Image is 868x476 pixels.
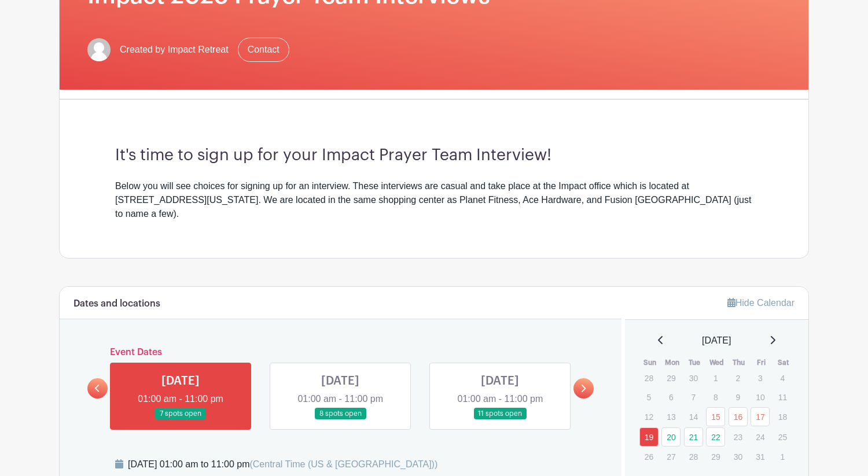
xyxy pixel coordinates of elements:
[73,298,160,309] h6: Dates and locations
[238,38,289,62] a: Contact
[728,357,751,368] th: Thu
[729,369,748,387] p: 2
[729,388,748,406] p: 9
[120,43,229,57] span: Created by Impact Retreat
[115,179,753,221] div: Below you will see choices for signing up for an interview. These interviews are casual and take ...
[751,448,770,466] p: 31
[684,388,703,406] p: 7
[661,448,681,466] p: 27
[729,407,748,426] a: 16
[639,427,659,447] a: 19
[773,408,792,426] p: 18
[661,369,681,387] p: 29
[706,388,725,406] p: 8
[751,388,770,406] p: 10
[751,369,770,387] p: 3
[661,357,683,368] th: Mon
[702,334,731,348] span: [DATE]
[773,428,792,446] p: 25
[773,369,792,387] p: 4
[706,407,725,426] a: 15
[661,408,681,426] p: 13
[108,347,573,358] h6: Event Dates
[751,407,770,426] a: 17
[639,357,661,368] th: Sun
[661,388,681,406] p: 6
[706,369,725,387] p: 1
[639,388,659,406] p: 5
[115,146,753,165] h3: It's time to sign up for your Impact Prayer Team Interview!
[684,408,703,426] p: 14
[706,427,725,447] a: 22
[729,448,748,466] p: 30
[661,427,681,447] a: 20
[684,427,703,447] a: 21
[684,369,703,387] p: 30
[87,38,111,61] img: default-ce2991bfa6775e67f084385cd625a349d9dcbb7a52a09fb2fda1e96e2d18dcdb.png
[750,357,773,368] th: Fri
[684,448,703,466] p: 28
[128,457,437,471] div: [DATE] 01:00 am to 11:00 pm
[773,388,792,406] p: 11
[705,357,728,368] th: Wed
[706,448,725,466] p: 29
[773,448,792,466] p: 1
[729,428,748,446] p: 23
[249,459,437,469] span: (Central Time (US & [GEOGRAPHIC_DATA]))
[639,448,659,466] p: 26
[751,428,770,446] p: 24
[639,369,659,387] p: 28
[639,408,659,426] p: 12
[683,357,706,368] th: Tue
[773,357,795,368] th: Sat
[727,298,795,308] a: Hide Calendar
